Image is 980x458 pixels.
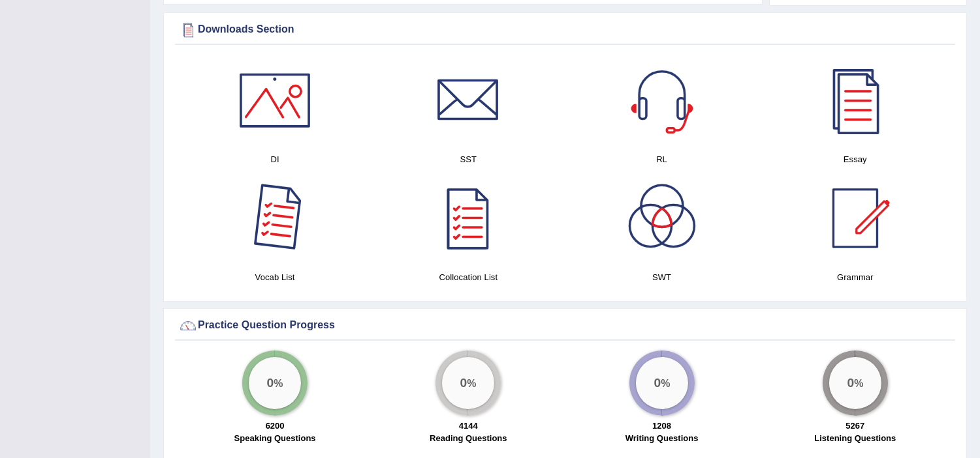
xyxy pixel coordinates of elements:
div: % [442,357,494,409]
h4: Collocation List [378,270,558,284]
big: 0 [460,376,467,390]
div: % [829,357,881,409]
big: 0 [654,376,661,390]
h4: Vocab List [185,270,365,284]
h4: Essay [765,152,945,166]
label: Reading Questions [430,432,507,444]
strong: 1208 [652,421,671,431]
div: Practice Question Progress [178,316,952,336]
h4: Grammar [765,270,945,284]
div: Downloads Section [178,20,952,40]
strong: 5267 [846,421,864,431]
h4: SWT [572,270,752,284]
h4: SST [378,152,558,166]
label: Speaking Questions [234,432,316,444]
h4: DI [185,152,365,166]
div: % [249,357,301,409]
h4: RL [572,152,752,166]
div: % [636,357,688,409]
big: 0 [847,376,854,390]
strong: 6200 [266,421,285,431]
strong: 4144 [459,421,478,431]
big: 0 [267,376,274,390]
label: Writing Questions [625,432,699,444]
label: Listening Questions [814,432,896,444]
